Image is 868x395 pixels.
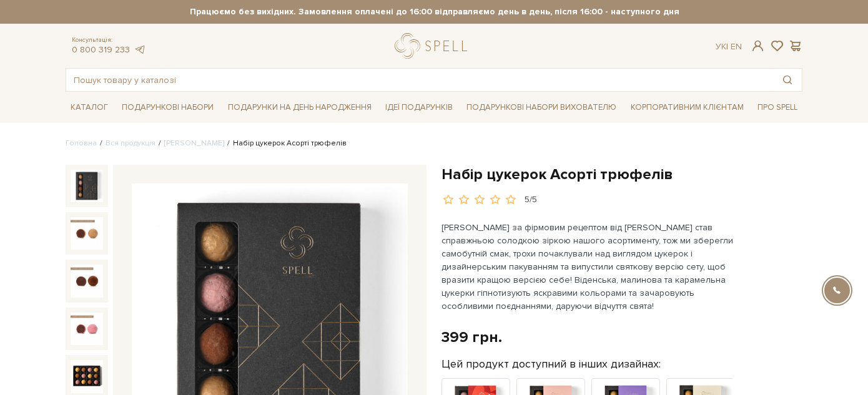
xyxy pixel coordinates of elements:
span: | [726,41,728,52]
a: Ідеї подарунків [380,98,458,117]
input: Пошук товару у каталозі [66,69,773,91]
div: 399 грн. [441,328,502,347]
img: Набір цукерок Асорті трюфелів [71,360,103,393]
button: Пошук товару у каталозі [773,69,802,91]
h1: Набір цукерок Асорті трюфелів [441,165,802,184]
a: Подарунки на День народження [223,98,377,117]
a: 0 800 319 233 [72,44,130,55]
a: Подарункові набори [117,98,219,117]
a: Про Spell [752,98,802,117]
p: [PERSON_NAME] за фірмовим рецептом від [PERSON_NAME] став справжньою солодкою зіркою нашого асорт... [441,221,734,313]
label: Цей продукт доступний в інших дизайнах: [441,357,661,371]
a: Подарункові набори вихователю [461,97,621,118]
a: [PERSON_NAME] [164,139,224,148]
div: Ук [716,41,742,52]
span: Консультація: [72,36,145,44]
img: Набір цукерок Асорті трюфелів [71,313,103,345]
div: 5/5 [525,194,537,206]
a: En [731,41,742,52]
a: telegram [133,44,145,55]
a: Головна [66,139,97,148]
a: Корпоративним клієнтам [626,97,749,118]
a: logo [395,33,473,59]
strong: Працюємо без вихідних. Замовлення оплачені до 16:00 відправляємо день в день, після 16:00 - насту... [66,6,803,17]
a: Каталог [66,98,113,117]
img: Набір цукерок Асорті трюфелів [71,265,103,297]
a: Вся продукція [106,139,155,148]
img: Набір цукерок Асорті трюфелів [71,217,103,250]
li: Набір цукерок Асорті трюфелів [224,138,347,149]
img: Набір цукерок Асорті трюфелів [71,170,103,202]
